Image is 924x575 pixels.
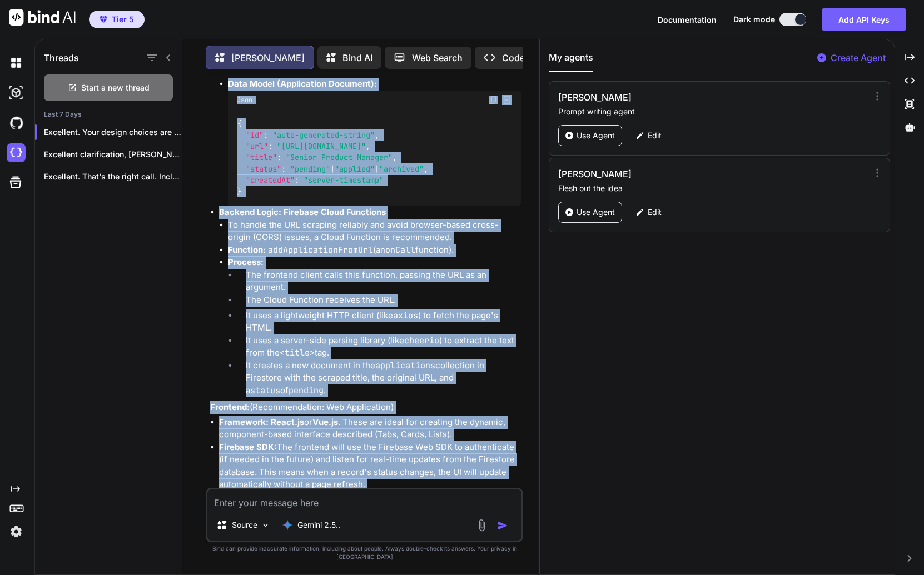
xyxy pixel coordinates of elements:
[648,130,662,141] p: Edit
[264,130,268,140] span: :
[228,244,266,255] strong: Function:
[272,130,375,140] span: "auto-generated-string"
[497,520,508,531] img: icon
[366,141,370,151] span: ,
[385,244,415,256] code: onCall
[237,294,521,309] li: The Cloud Function receives the URL.
[44,171,182,182] p: Excellent. That's the right call. Including folder...
[577,130,615,141] p: Use Agent
[295,175,299,185] span: :
[9,9,76,26] img: Bind AI
[228,257,264,267] strong: Process:
[424,164,428,174] span: ,
[219,416,521,441] li: or . These are ideal for creating the dynamic, component-based interface described (Tabs, Cards, ...
[733,14,775,25] span: Dark mode
[219,417,269,427] strong: Framework:
[375,130,379,140] span: ,
[277,141,366,151] span: "[URL][DOMAIN_NAME]"
[210,402,250,412] strong: Frontend:
[375,360,435,371] code: applications
[412,51,463,64] p: Web Search
[250,385,280,396] code: status
[35,110,182,119] h2: Last 7 Days
[280,347,315,358] code: <title>
[268,141,272,151] span: :
[237,309,521,334] li: It uses a lightweight HTTP client (like ) to fetch the page's HTML.
[7,83,26,102] img: darkAi-studio
[297,519,340,531] p: Gemini 2.5..
[489,96,498,104] img: copy
[282,519,293,531] img: Gemini 2.5 Pro
[658,14,717,26] button: Documentation
[246,153,277,163] span: "title"
[261,521,270,530] img: Pick Models
[44,127,182,138] p: Excellent. Your design choices are sharp and...
[549,51,593,72] button: My agents
[648,207,662,218] p: Edit
[228,244,521,257] li: (an function).
[289,385,324,396] code: pending
[475,519,488,532] img: attachment
[268,244,373,256] code: addApplicationFromUrl
[246,164,281,174] span: "status"
[502,51,569,64] p: Code Generator
[558,183,867,194] p: Flesh out the idea
[271,417,304,427] strong: React.js
[290,164,330,174] span: "pending"
[228,219,521,244] li: To handle the URL scraping reliably and avoid browser-based cross-origin (CORS) issues, a Cloud F...
[393,310,418,321] code: axios
[277,153,281,163] span: :
[219,207,386,217] strong: Backend Logic: Firebase Cloud Functions
[7,143,26,162] img: cloudideIcon
[246,130,264,140] span: "id"
[342,51,372,64] p: Bind AI
[81,82,150,93] span: Start a new thread
[281,164,286,174] span: :
[44,149,182,160] p: Excellent clarification, [PERSON_NAME]. That's a significant and...
[304,175,384,185] span: "server-timestamp"
[219,441,521,491] li: The frontend will use the Firebase Web SDK to authenticate (if needed in the future) and listen f...
[237,334,521,359] li: It uses a server-side parsing library (like ) to extract the text from the tag.
[558,167,774,181] h3: [PERSON_NAME]
[237,269,521,294] li: The frontend client calls this function, passing the URL as an argument.
[237,187,241,197] span: }
[228,78,377,89] strong: Data Model (Application Document):
[658,15,717,24] span: Documentation
[89,11,145,28] button: premiumTier 5
[822,8,906,31] button: Add API Keys
[379,164,424,174] span: "archived"
[577,207,615,218] p: Use Agent
[44,51,79,64] h1: Threads
[7,53,26,72] img: darkChat
[7,113,26,132] img: githubDark
[100,16,107,23] img: premium
[286,153,393,163] span: "Senior Product Manager"
[210,401,521,414] p: (Recommendation: Web Application)
[237,96,252,104] span: Json
[335,164,375,174] span: "applied"
[246,141,268,151] span: "url"
[237,119,242,129] span: {
[502,95,512,105] img: Open in Browser
[831,51,886,64] p: Create Agent
[112,14,134,25] span: Tier 5
[237,359,521,397] li: It creates a new document in the collection in Firestore with the scraped title, the original URL...
[558,106,867,117] p: Prompt writing agent
[246,175,295,185] span: "createdAt"
[232,519,257,531] p: Source
[231,51,305,64] p: [PERSON_NAME]
[393,153,397,163] span: ,
[7,522,26,541] img: settings
[558,91,774,104] h3: [PERSON_NAME]
[404,335,439,346] code: cheerio
[219,442,277,452] strong: Firebase SDK:
[206,544,523,561] p: Bind can provide inaccurate information, including about people. Always double-check its answers....
[312,417,338,427] strong: Vue.js
[237,118,428,197] code: | |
